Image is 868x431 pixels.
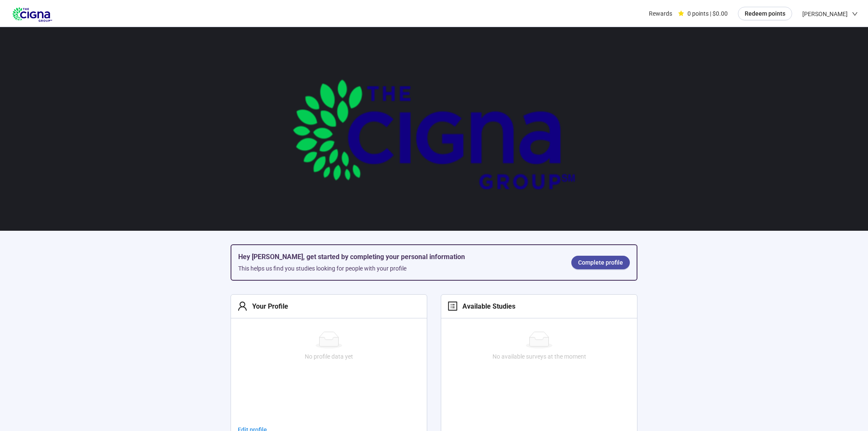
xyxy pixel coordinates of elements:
a: Complete profile [571,256,630,269]
div: Available Studies [458,301,515,312]
h5: Hey [PERSON_NAME], get started by completing your personal information [238,252,558,262]
span: down [852,11,858,17]
span: star [678,11,684,17]
span: Redeem points [745,9,785,18]
span: profile [448,301,458,311]
button: Redeem points [738,7,792,20]
div: Your Profile [248,301,288,312]
div: No profile data yet [234,352,423,361]
span: Complete profile [578,258,623,267]
span: user [237,301,248,311]
div: No available surveys at the moment [445,352,634,361]
div: This helps us find you studies looking for people with your profile [238,264,558,273]
span: [PERSON_NAME] [802,0,848,28]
